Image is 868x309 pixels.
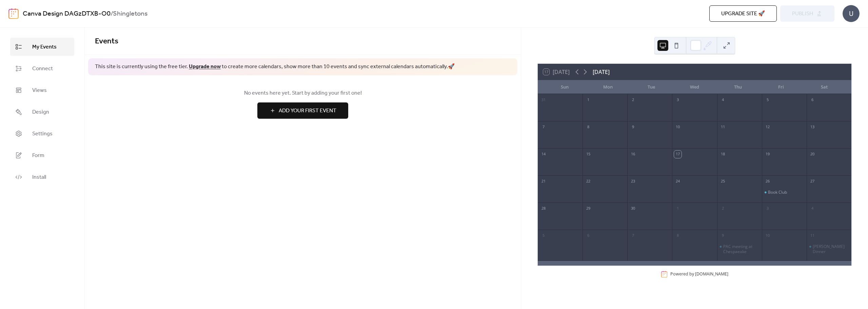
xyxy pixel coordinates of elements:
div: 7 [540,123,547,131]
div: Book Club [768,190,787,195]
div: 26 [764,178,771,185]
div: 22 [585,178,592,185]
div: 6 [809,96,816,104]
a: [DOMAIN_NAME] [695,271,728,277]
div: 24 [674,178,682,185]
div: Thu [716,80,759,94]
div: 25 [719,178,727,185]
span: Events [95,34,118,49]
div: 9 [629,123,637,131]
a: Upgrade now [189,61,221,72]
a: Settings [10,124,74,143]
a: Connect [10,59,74,78]
div: 19 [764,151,771,158]
div: Book Club [762,190,807,195]
div: 1 [585,96,592,104]
div: 9 [719,232,727,239]
div: Mon [587,80,630,94]
div: 12 [764,123,771,131]
span: Install [32,173,46,181]
button: Add Your First Event [257,102,348,119]
div: 2 [629,96,637,104]
div: 7 [629,232,637,239]
span: Design [32,108,49,116]
div: Sun [543,80,587,94]
span: Views [32,86,47,95]
span: Connect [32,65,53,73]
div: 11 [719,123,727,131]
a: Views [10,81,74,99]
a: Form [10,146,74,165]
div: 27 [809,178,816,185]
div: 31 [540,96,547,104]
div: [PERSON_NAME] Dinner [813,244,849,254]
a: Design [10,103,74,121]
div: 2 [719,205,727,212]
span: Form [32,152,44,160]
a: Canva Design DAGzDTXB-O0 [23,7,111,20]
div: 13 [809,123,816,131]
div: 21 [540,178,547,185]
span: My Events [32,43,57,51]
div: PAC meeting at Chespaeake [717,244,762,254]
div: 4 [719,96,727,104]
span: Add Your First Event [279,107,336,115]
div: 10 [674,123,682,131]
div: U [843,5,860,22]
div: 18 [719,151,727,158]
div: 11 [809,232,816,239]
div: PAC meeting at Chespaeake [723,244,759,254]
span: Upgrade site 🚀 [721,10,765,18]
div: 8 [674,232,682,239]
div: 3 [674,96,682,104]
div: 30 [629,205,637,212]
div: 29 [585,205,592,212]
div: 6 [585,232,592,239]
b: / [111,7,113,20]
span: This site is currently using the free tier. to create more calendars, show more than 10 events an... [95,63,455,71]
div: 5 [764,96,771,104]
div: [DATE] [593,68,610,76]
div: Fri [759,80,803,94]
div: Sat [803,80,846,94]
div: 5 [540,232,547,239]
div: 23 [629,178,637,185]
a: Add Your First Event [95,102,511,119]
span: Settings [32,130,53,138]
button: Upgrade site 🚀 [709,5,777,22]
div: Tue [630,80,673,94]
div: 4 [809,205,816,212]
img: logo [8,8,19,19]
div: 10 [764,232,771,239]
div: 1 [674,205,682,212]
div: 28 [540,205,547,212]
div: 17 [674,151,682,158]
b: Shingletons [113,7,147,20]
a: My Events [10,38,74,56]
div: Emma Bday Dinner [807,244,851,254]
div: Powered by [670,271,728,277]
a: Install [10,168,74,186]
span: No events here yet. Start by adding your first one! [95,89,511,97]
div: 15 [585,151,592,158]
div: Wed [673,80,716,94]
div: 8 [585,123,592,131]
div: 20 [809,151,816,158]
div: 16 [629,151,637,158]
div: 14 [540,151,547,158]
div: 3 [764,205,771,212]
